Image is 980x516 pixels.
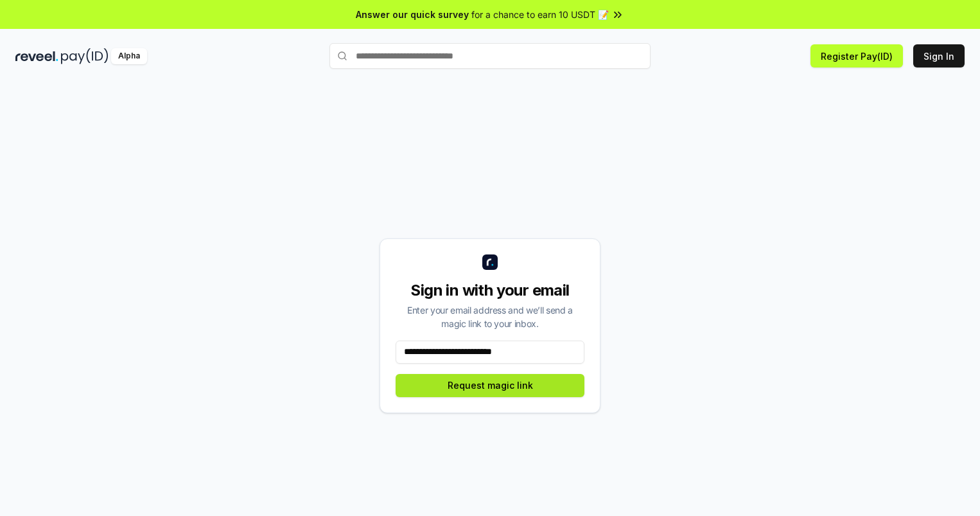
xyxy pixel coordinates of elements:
button: Register Pay(ID) [810,44,903,67]
div: Alpha [111,48,147,64]
img: logo_small [482,254,498,270]
span: for a chance to earn 10 USDT 📝 [471,8,609,21]
button: Request magic link [396,374,584,397]
img: pay_id [61,48,109,64]
span: Answer our quick survey [356,8,469,21]
div: Sign in with your email [396,280,584,301]
div: Enter your email address and we’ll send a magic link to your inbox. [396,303,584,330]
img: reveel_dark [15,48,58,64]
button: Sign In [913,44,965,67]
